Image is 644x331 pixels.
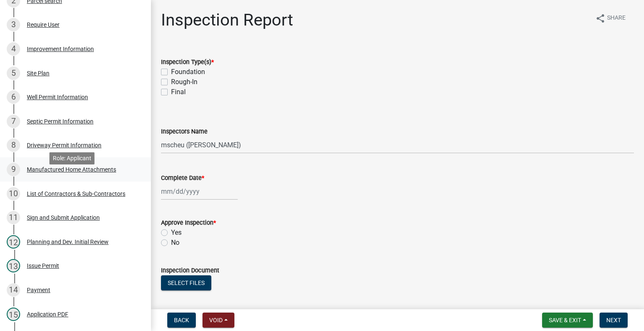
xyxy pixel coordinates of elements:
[7,90,20,104] div: 6
[7,115,20,128] div: 7
[7,139,20,152] div: 8
[27,142,101,148] div: Driveway Permit Information
[589,10,632,26] button: shareShare
[27,239,109,245] div: Planning and Dev. Initial Review
[7,187,20,200] div: 10
[161,59,214,65] label: Inspection Type(s)
[161,220,216,226] label: Approve Inspection
[27,118,93,124] div: Septic Permit Information
[171,238,179,248] label: No
[49,152,95,164] div: Role: Applicant
[7,211,20,224] div: 11
[167,313,196,328] button: Back
[27,94,88,100] div: Well Permit Information
[27,167,116,172] div: Manufactured Home Attachments
[7,42,20,56] div: 4
[7,163,20,176] div: 9
[27,46,94,52] div: Improvement Information
[27,191,125,197] div: List of Contractors & Sub-Contractors
[174,317,189,323] span: Back
[161,10,293,30] h1: Inspection Report
[171,228,182,238] label: Yes
[171,67,205,77] label: Foundation
[171,87,186,97] label: Final
[7,259,20,272] div: 13
[7,308,20,321] div: 15
[27,22,60,28] div: Require User
[606,317,621,323] span: Next
[607,13,626,23] span: Share
[7,235,20,249] div: 12
[209,317,223,323] span: Void
[7,67,20,80] div: 5
[27,287,50,293] div: Payment
[161,129,208,135] label: Inspectors Name
[203,313,234,328] button: Void
[595,13,605,23] i: share
[171,77,197,87] label: Rough-In
[27,70,49,76] div: Site Plan
[542,313,593,328] button: Save & Exit
[27,215,100,221] div: Sign and Submit Application
[27,263,59,269] div: Issue Permit
[7,283,20,297] div: 14
[549,317,581,323] span: Save & Exit
[7,18,20,31] div: 3
[161,268,219,274] label: Inspection Document
[600,313,628,328] button: Next
[27,311,68,317] div: Application PDF
[161,175,204,181] label: Complete Date
[161,183,238,200] input: mm/dd/yyyy
[161,275,211,290] button: Select files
